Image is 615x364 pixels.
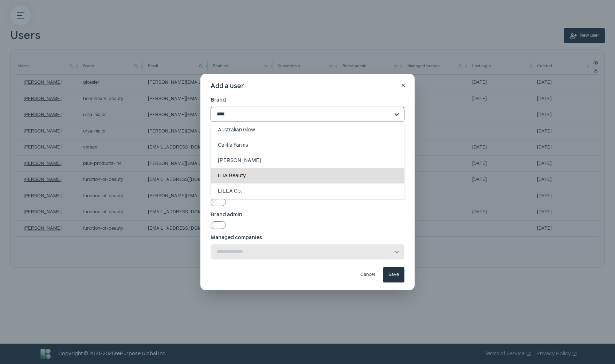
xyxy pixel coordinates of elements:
div: Australian Glow [211,122,404,138]
span: Managed companies [211,234,404,242]
div: [PERSON_NAME] [211,153,404,168]
span: Brand admin [211,211,404,219]
div: LILLA Co. [211,183,404,199]
span: Brand [211,96,404,104]
button: Save [383,267,404,282]
input: Brand [217,107,389,122]
input: Managed companies [217,248,389,256]
div: Califia Farms [211,138,404,153]
input: Enabled [211,198,226,206]
div: ILIA Beauty [211,168,404,183]
button: Cancel [355,267,380,282]
button: close [398,80,408,91]
h3: Add a user [211,82,404,91]
span: close [400,83,406,88]
input: Brand admin [211,221,226,229]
